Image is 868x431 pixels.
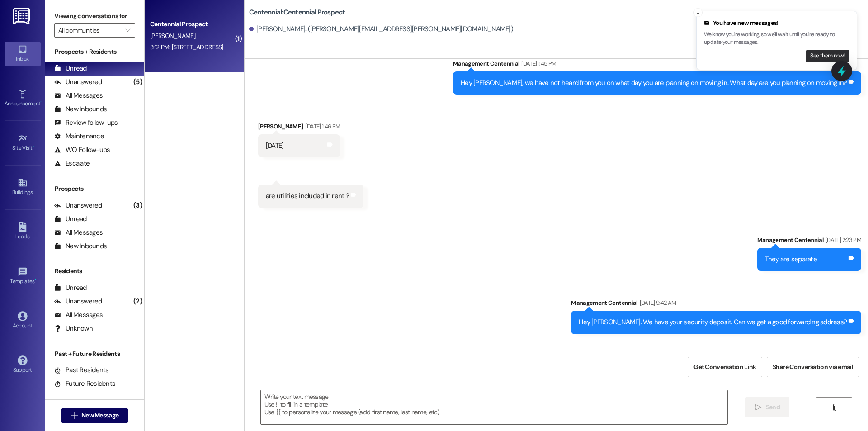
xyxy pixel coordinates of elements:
div: Review follow-ups [54,118,118,128]
div: [DATE] 2:23 PM [823,235,861,245]
input: All communities [58,23,121,38]
div: [DATE] [266,141,284,151]
span: Share Conversation via email [773,362,853,372]
a: Buildings [5,175,41,199]
div: [DATE] 9:42 AM [637,298,676,308]
button: See them now! [806,50,849,62]
div: Management Centennial [757,235,861,248]
div: Management Centennial [571,298,861,311]
span: • [33,143,34,150]
span: Get Conversation Link [693,362,756,372]
div: Escalate [54,159,90,168]
div: Past + Future Residents [45,349,144,359]
p: We know you're working, so we'll wait until you're ready to update your messages. [704,31,849,47]
div: Management Centennial [453,59,861,71]
div: All Messages [54,228,103,237]
div: Unanswered [54,201,102,210]
a: Account [5,308,41,333]
div: WO Follow-ups [54,145,110,155]
div: [DATE] 1:46 PM [303,122,340,131]
div: Hey [PERSON_NAME]. We have your security deposit. Can we get a good forwarding address? [579,317,847,327]
div: Past Residents [54,365,109,375]
div: Centennial Prospect [150,19,234,29]
a: Inbox [5,42,41,66]
div: Unanswered [54,297,102,306]
div: [DATE] 1:45 PM [519,59,556,68]
div: (5) [131,75,144,89]
div: Residents [45,266,144,276]
div: All Messages [54,91,103,100]
div: Maintenance [54,132,104,141]
i:  [831,404,838,411]
img: ResiDesk Logo [13,8,32,24]
i:  [71,412,78,419]
button: Share Conversation via email [767,357,859,377]
a: Leads [5,219,41,244]
div: New Inbounds [54,104,107,114]
div: are utilities included in rent ? [266,191,349,201]
span: • [40,99,42,105]
div: New Inbounds [54,242,107,251]
span: Send [766,403,780,412]
i:  [755,404,762,411]
div: Unread [54,64,87,73]
div: You have new messages! [704,19,849,28]
div: They are separate [765,255,817,264]
div: Future Residents [54,379,115,388]
i:  [125,27,130,34]
div: Unanswered [54,77,102,87]
span: New Message [81,411,118,420]
button: Close toast [693,8,703,17]
div: Unknown [54,324,93,333]
div: (2) [131,294,144,308]
button: Get Conversation Link [688,357,762,377]
div: Prospects [45,184,144,194]
a: Support [5,353,41,377]
div: All Messages [54,310,103,320]
label: Viewing conversations for [54,9,135,23]
div: Unread [54,214,87,224]
div: 3:12 PM: [STREET_ADDRESS] [150,43,223,51]
span: • [35,277,36,283]
div: (3) [131,199,144,213]
div: Hey [PERSON_NAME], we have not heard from you on what day you are planning on moving in. What day... [461,78,847,88]
div: [PERSON_NAME] [258,122,340,134]
button: Send [745,397,789,417]
div: Unread [54,283,87,293]
a: Site Visit • [5,131,41,155]
div: [PERSON_NAME]. ([PERSON_NAME][EMAIL_ADDRESS][PERSON_NAME][DOMAIN_NAME]) [249,24,513,34]
button: New Message [61,408,128,423]
div: Prospects + Residents [45,47,144,57]
a: Templates • [5,264,41,289]
b: Centennial: Centennial Prospect [249,8,345,17]
span: [PERSON_NAME] [150,32,195,40]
